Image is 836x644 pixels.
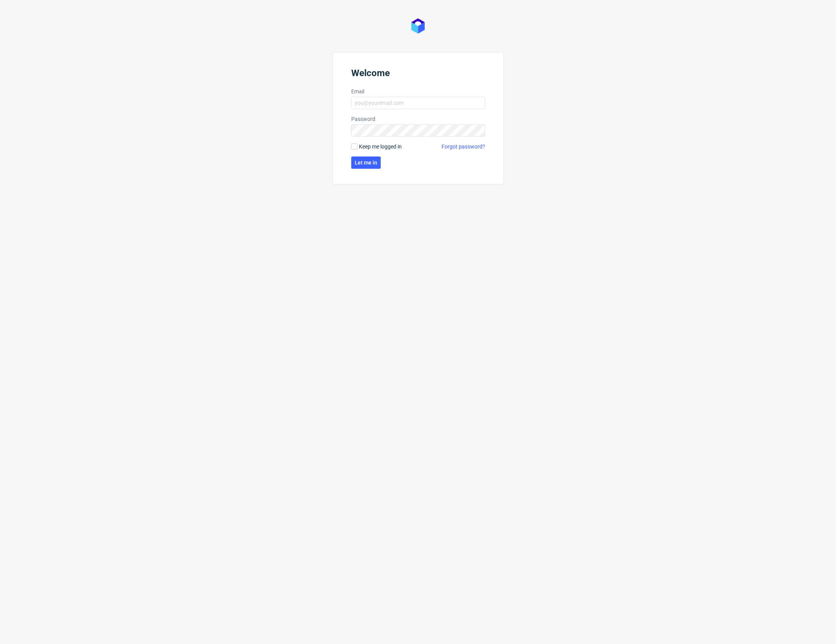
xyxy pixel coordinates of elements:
[351,97,485,109] input: you@youremail.com
[359,143,402,150] span: Keep me logged in
[351,88,485,95] label: Email
[355,160,377,165] span: Let me in
[351,68,485,82] header: Welcome
[351,157,381,169] button: Let me in
[442,143,485,150] a: Forgot password?
[351,115,485,123] label: Password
